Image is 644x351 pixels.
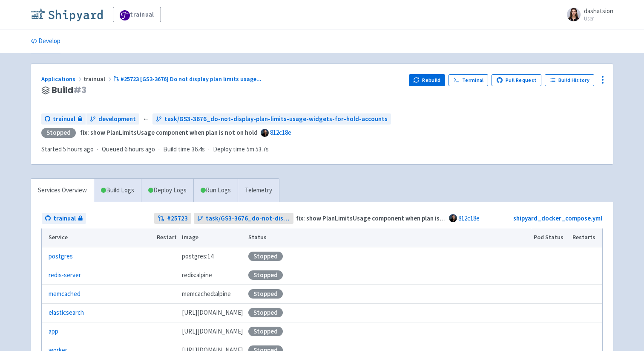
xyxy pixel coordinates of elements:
[213,145,245,154] span: Deploy time
[492,74,541,86] a: Pull Request
[41,113,86,125] a: trainual
[80,128,258,136] strong: fix: show PlanLimitsUsage component when plan is not on hold
[246,228,531,247] th: Status
[113,75,263,83] a: #25723 [GS3-3676] Do not display plan limits usage...
[141,179,193,202] a: Deploy Logs
[31,29,60,53] a: Develop
[531,228,570,247] th: Pod Status
[409,74,446,86] button: Rebuild
[49,270,81,280] a: redis-server
[513,214,602,222] a: shipyard_docker_compose.yml
[73,84,86,96] span: # 3
[206,214,290,223] span: task/GS3-3676_do-not-display-plan-limits-usage-widgets-for-hold-accounts
[182,252,213,261] span: postgres:14
[248,270,283,280] div: Stopped
[121,75,262,83] span: #25723 [GS3-3676] Do not display plan limits usage ...
[41,128,76,138] div: Stopped
[584,16,613,21] small: User
[63,145,94,153] time: 5 hours ago
[179,228,246,247] th: Image
[247,145,269,154] span: 5m 53.7s
[154,228,179,247] th: Restart
[458,214,480,222] a: 812c18e
[49,308,84,318] a: elasticsearch
[49,252,73,261] a: postgres
[296,214,474,222] strong: fix: show PlanLimitsUsage component when plan is not on hold
[182,308,243,318] span: [DOMAIN_NAME][URL]
[42,213,86,224] a: trainual
[448,74,488,86] a: Terminal
[164,114,388,124] span: task/GS3-3676_do-not-display-plan-limits-usage-widgets-for-hold-accounts
[143,114,149,124] span: ←
[41,75,83,83] a: Applications
[193,179,238,202] a: Run Logs
[248,327,283,336] div: Stopped
[248,308,283,317] div: Stopped
[102,145,155,153] span: Queued
[182,270,212,280] span: redis:alpine
[49,289,80,299] a: memcached
[562,8,613,21] a: dashatsion User
[248,252,283,261] div: Stopped
[49,327,58,336] a: app
[167,214,188,223] strong: # 25723
[98,114,136,124] span: development
[248,289,283,299] div: Stopped
[42,228,154,247] th: Service
[31,8,103,21] img: Shipyard logo
[41,145,274,154] div: · · ·
[53,214,76,223] span: trainual
[238,179,279,202] a: Telemetry
[182,327,243,336] span: [DOMAIN_NAME][URL]
[94,179,141,202] a: Build Logs
[194,213,294,224] a: task/GS3-3676_do-not-display-plan-limits-usage-widgets-for-hold-accounts
[124,145,155,153] time: 6 hours ago
[53,114,75,124] span: trainual
[41,145,94,153] span: Started
[86,113,139,125] a: development
[270,128,291,136] a: 812c18e
[182,289,231,299] span: memcached:alpine
[52,85,86,95] span: Build
[154,213,191,224] a: #25723
[152,113,391,125] a: task/GS3-3676_do-not-display-plan-limits-usage-widgets-for-hold-accounts
[113,7,161,22] a: trainual
[192,145,205,154] span: 36.4s
[31,179,94,202] a: Services Overview
[545,74,594,86] a: Build History
[83,75,113,83] span: trainual
[570,228,602,247] th: Restarts
[584,7,613,15] span: dashatsion
[163,145,190,154] span: Build time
